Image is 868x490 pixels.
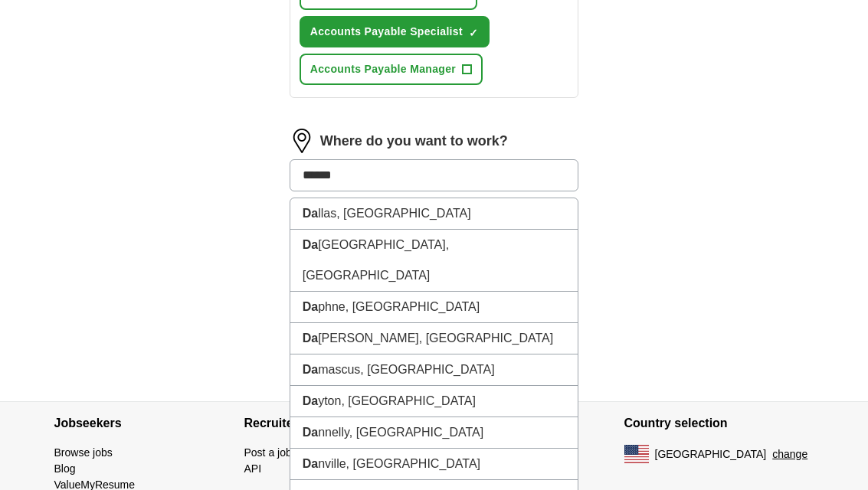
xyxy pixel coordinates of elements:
a: Post a job [244,446,292,459]
li: yton, [GEOGRAPHIC_DATA] [290,386,578,417]
li: [PERSON_NAME], [GEOGRAPHIC_DATA] [290,323,578,354]
strong: Da [303,457,318,470]
span: [GEOGRAPHIC_DATA] [655,446,767,462]
strong: Da [303,207,318,220]
strong: Da [303,363,318,376]
button: Accounts Payable Manager [300,54,483,85]
img: US flag [624,445,649,463]
strong: Da [303,426,318,439]
button: Accounts Payable Specialist✓ [300,16,490,47]
strong: Da [303,394,318,407]
img: location.png [290,129,314,153]
li: phne, [GEOGRAPHIC_DATA] [290,292,578,323]
span: Accounts Payable Specialist [310,24,463,40]
a: Blog [54,462,76,475]
a: API [244,462,262,475]
strong: Da [303,332,318,345]
label: Where do you want to work? [320,131,508,152]
li: llas, [GEOGRAPHIC_DATA] [290,198,578,230]
span: Accounts Payable Manager [310,61,456,77]
li: nville, [GEOGRAPHIC_DATA] [290,449,578,480]
strong: Da [303,300,318,313]
li: mascus, [GEOGRAPHIC_DATA] [290,354,578,386]
li: [GEOGRAPHIC_DATA], [GEOGRAPHIC_DATA] [290,230,578,292]
button: change [772,446,807,462]
h4: Country selection [624,402,814,445]
span: ✓ [469,27,478,39]
a: Browse jobs [54,446,113,459]
strong: Da [303,238,318,251]
li: nnelly, [GEOGRAPHIC_DATA] [290,417,578,449]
